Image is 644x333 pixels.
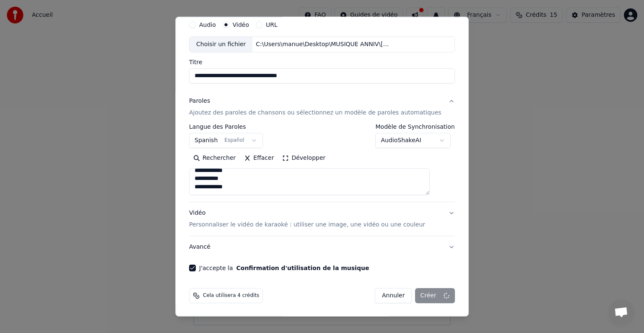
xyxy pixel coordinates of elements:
[199,22,216,28] label: Audio
[199,265,369,271] label: J'accepte la
[233,22,249,28] label: Vidéo
[189,59,455,65] label: Titre
[266,22,278,28] label: URL
[189,109,441,117] p: Ajoutez des paroles de chansons ou sélectionnez un modèle de paroles automatiques
[189,202,455,236] button: VidéoPersonnaliser le vidéo de karaoké : utiliser une image, une vidéo ou une couleur
[203,292,259,299] span: Cela utilisera 4 crédits
[189,221,425,229] p: Personnaliser le vidéo de karaoké : utiliser une image, une vidéo ou une couleur
[189,124,455,202] div: ParolesAjoutez des paroles de chansons ou sélectionnez un modèle de paroles automatiques
[236,265,369,271] button: J'accepte la
[278,151,330,165] button: Développer
[240,151,278,165] button: Effacer
[190,37,252,52] div: Choisir un fichier
[375,288,412,303] button: Annuler
[189,209,425,229] div: Vidéo
[189,97,210,105] div: Paroles
[189,236,455,258] button: Avancé
[253,40,395,49] div: C:\Users\manue\Desktop\MUSIQUE ANNIV\[PERSON_NAME] (Visualizer).mp4
[376,124,455,130] label: Modèle de Synchronisation
[189,124,263,130] label: Langue des Paroles
[189,90,455,124] button: ParolesAjoutez des paroles de chansons ou sélectionnez un modèle de paroles automatiques
[189,151,240,165] button: Rechercher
